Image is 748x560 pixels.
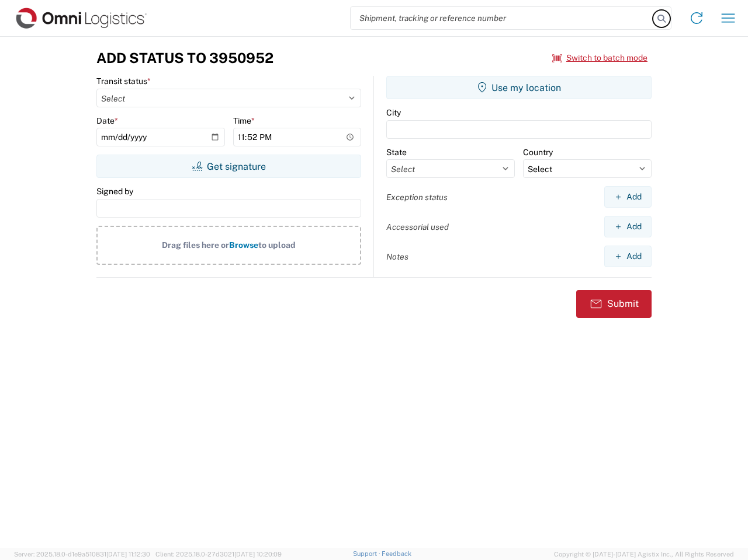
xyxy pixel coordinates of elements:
[96,76,151,86] label: Transit status
[604,186,652,208] button: Add
[576,290,652,318] button: Submit
[14,551,150,558] span: Server: 2025.18.0-d1e9a510831
[96,155,361,178] button: Get signature
[386,107,401,118] label: City
[96,186,133,197] label: Signed by
[233,116,255,126] label: Time
[155,551,282,558] span: Client: 2025.18.0-27d3021
[604,216,652,237] button: Add
[96,116,118,126] label: Date
[604,246,652,267] button: Add
[386,222,449,232] label: Accessorial used
[162,240,229,250] span: Drag files here or
[386,76,652,99] button: Use my location
[552,48,647,68] button: Switch to batch mode
[554,549,734,559] span: Copyright © [DATE]-[DATE] Agistix Inc., All Rights Reserved
[523,147,553,157] label: Country
[229,240,258,250] span: Browse
[353,550,382,557] a: Support
[386,251,408,262] label: Notes
[382,550,411,557] a: Feedback
[386,192,448,202] label: Exception status
[351,7,653,29] input: Shipment, tracking or reference number
[386,147,407,157] label: State
[106,551,150,558] span: [DATE] 11:12:30
[258,240,296,250] span: to upload
[234,551,282,558] span: [DATE] 10:20:09
[96,50,273,66] h3: Add Status to 3950952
